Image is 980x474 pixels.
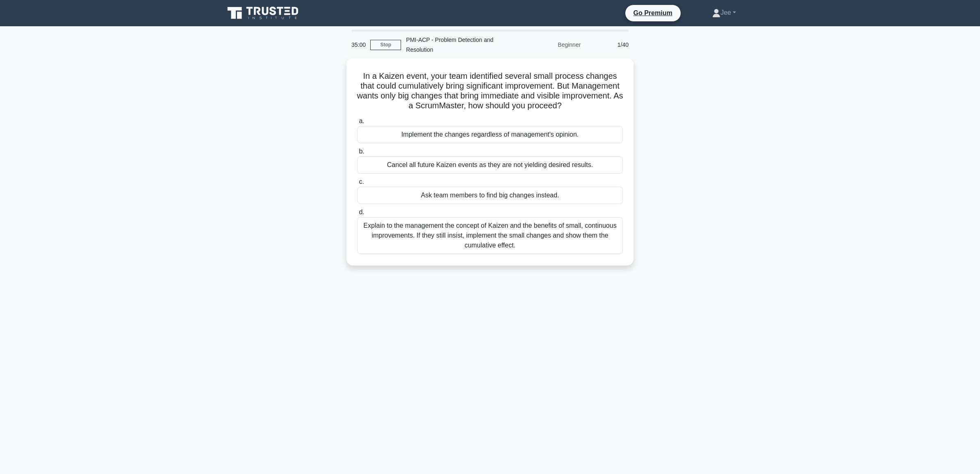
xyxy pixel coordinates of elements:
div: Beginner [514,37,586,53]
span: a. [359,117,364,124]
div: PMI-ACP - Problem Detection and Resolution [401,32,514,58]
div: Explain to the management the concept of Kaizen and the benefits of small, continuous improvement... [357,217,623,254]
span: b. [359,148,364,155]
a: Stop [370,40,401,50]
div: Ask team members to find big changes instead. [357,187,623,204]
a: Jee [693,5,756,21]
span: d. [359,208,364,215]
div: Implement the changes regardless of management's opinion. [357,126,623,143]
a: Go Premium [629,8,677,18]
h5: In a Kaizen event, your team identified several small process changes that could cumulatively bri... [356,71,624,111]
div: Cancel all future Kaizen events as they are not yielding desired results. [357,156,623,174]
div: 35:00 [346,37,370,53]
span: c. [359,178,364,185]
div: 1/40 [586,37,634,53]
